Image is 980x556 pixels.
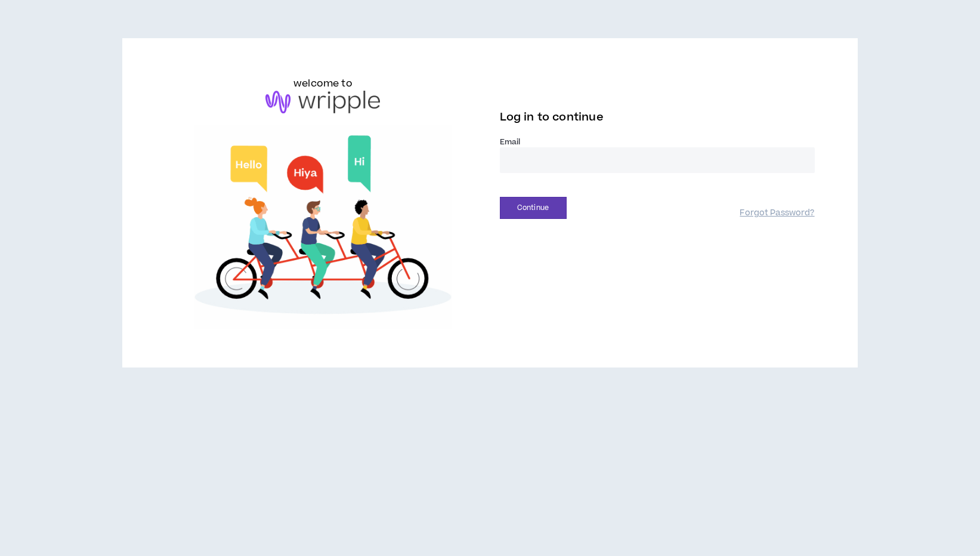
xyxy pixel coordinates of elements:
h6: welcome to [293,76,353,91]
span: Log in to continue [500,110,604,125]
img: logo-brand.png [265,91,380,113]
button: Continue [500,197,567,219]
label: Email [500,137,815,147]
a: Forgot Password? [740,208,814,219]
img: Welcome to Wripple [165,125,480,329]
